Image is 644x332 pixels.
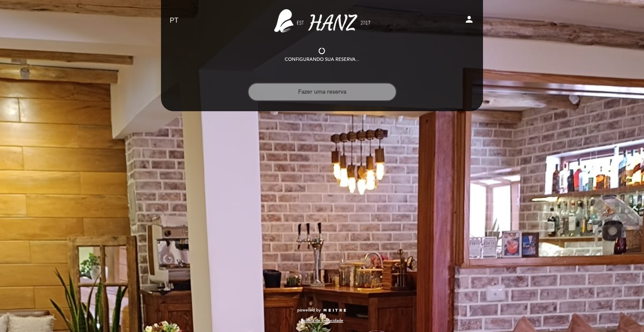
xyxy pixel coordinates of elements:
button: Fazer uma reserva [248,83,397,101]
a: Política de privacidade [301,318,343,324]
a: Hanz Craft Beer & Restaurant [270,9,374,32]
img: MEITRE [323,308,347,313]
div: Configurando sua reserva... [285,56,359,63]
span: powered by [297,307,321,313]
i: person [464,14,474,24]
button: person [464,14,474,27]
a: powered by [297,307,347,313]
